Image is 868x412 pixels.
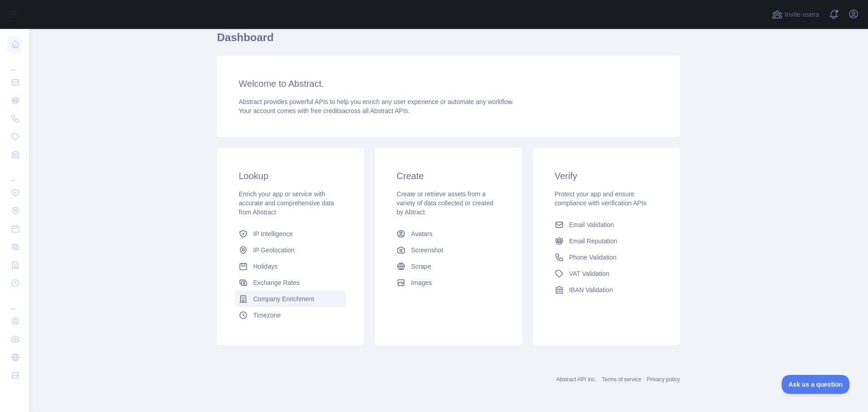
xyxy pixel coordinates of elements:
a: Images [393,275,504,291]
span: Scrape [411,262,431,271]
a: Scrape [393,258,504,275]
a: Company Enrichment [235,291,346,307]
div: ... [7,293,22,311]
div: ... [7,165,22,183]
span: free credits [311,107,342,114]
span: Exchange Rates [253,278,300,287]
span: Email Validation [569,220,614,229]
span: Company Enrichment [253,294,314,303]
h1: Dashboard [217,30,680,52]
span: Holidays [253,262,278,271]
a: Timezone [235,307,346,323]
span: Email Reputation [569,237,618,246]
a: Holidays [235,258,346,275]
span: Your account comes with across all Abstract APIs. [239,107,410,114]
a: Email Validation [551,217,662,233]
a: IBAN Validation [551,282,662,298]
a: Avatars [393,226,504,242]
span: Screenshot [411,246,443,255]
span: IBAN Validation [569,285,613,294]
h3: Lookup [239,170,342,182]
h3: Create [396,170,500,182]
a: Email Reputation [551,233,662,249]
span: Enrich your app or service with accurate and comprehensive data from Abstract [239,190,334,216]
span: Abstract provides powerful APIs to help you enrich any user experience or automate any workflow. [239,98,514,105]
a: Phone Validation [551,249,662,265]
a: VAT Validation [551,265,662,282]
span: Create or retrieve assets from a variety of data collected or created by Abtract [396,190,493,216]
a: Abstract API Inc. [557,376,597,383]
span: Avatars [411,229,432,238]
span: Images [411,278,432,287]
a: Privacy policy [647,376,680,383]
span: VAT Validation [569,269,609,278]
button: Invite users [770,7,821,22]
a: Screenshot [393,242,504,258]
span: Protect your app and ensure compliance with verification APIs [555,190,646,207]
span: IP Geolocation [253,246,295,255]
span: Invite users [784,9,819,20]
iframe: Toggle Customer Support [782,375,850,394]
a: Exchange Rates [235,275,346,291]
h3: Verify [555,170,658,182]
h3: Welcome to Abstract. [239,77,658,90]
a: IP Intelligence [235,226,346,242]
span: IP Intelligence [253,229,293,238]
div: ... [7,54,22,72]
span: Phone Validation [569,253,617,262]
span: Timezone [253,311,281,320]
a: IP Geolocation [235,242,346,258]
a: Terms of service [602,376,641,383]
